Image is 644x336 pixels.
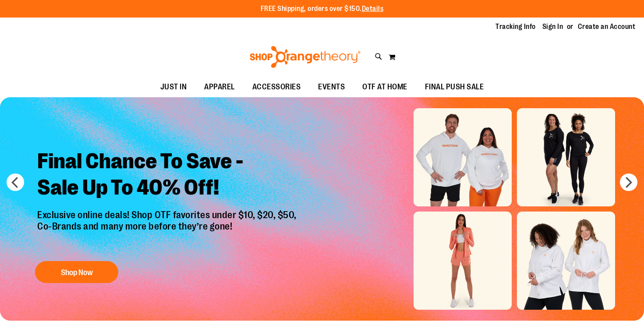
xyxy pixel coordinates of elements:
[362,5,384,13] a: Details
[578,22,636,32] a: Create an Account
[425,77,484,97] span: FINAL PUSH SALE
[31,209,305,252] p: Exclusive online deals! Shop OTF favorites under $10, $20, $50, Co-Brands and many more before th...
[620,173,637,191] button: next
[495,22,536,32] a: Tracking Info
[248,46,362,68] img: Shop Orangetheory
[252,77,301,97] span: ACCESSORIES
[35,261,118,283] button: Shop Now
[195,77,244,97] a: APPAREL
[416,77,493,97] a: FINAL PUSH SALE
[31,141,305,209] h2: Final Chance To Save - Sale Up To 40% Off!
[152,77,196,97] a: JUST IN
[244,77,310,97] a: ACCESSORIES
[7,173,24,191] button: prev
[261,4,384,14] p: FREE Shipping, orders over $150.
[160,77,187,97] span: JUST IN
[362,77,407,97] span: OTF AT HOME
[309,77,354,97] a: EVENTS
[318,77,345,97] span: EVENTS
[354,77,416,97] a: OTF AT HOME
[31,141,305,287] a: Final Chance To Save -Sale Up To 40% Off! Exclusive online deals! Shop OTF favorites under $10, $...
[204,77,235,97] span: APPAREL
[542,22,563,32] a: Sign In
